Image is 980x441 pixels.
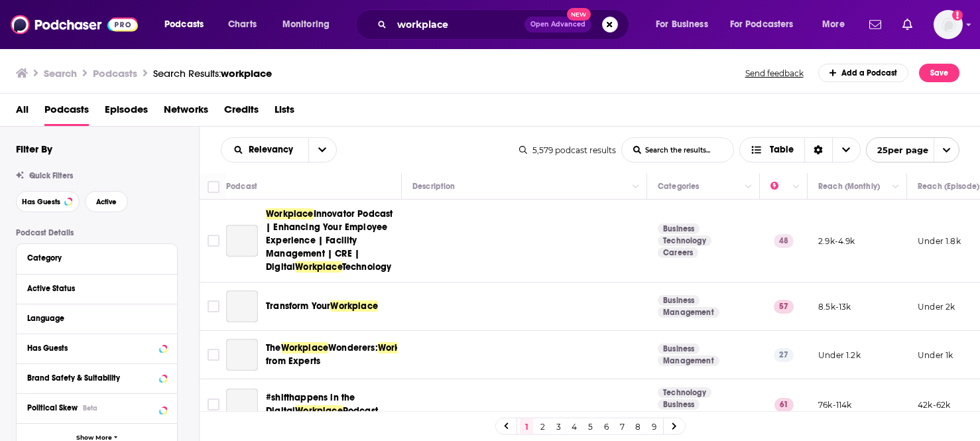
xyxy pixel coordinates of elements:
[93,67,137,80] h3: Podcasts
[770,145,794,155] span: Table
[804,138,832,162] div: Sort Direction
[83,404,97,412] div: Beta
[788,179,804,195] button: Column Actions
[519,145,616,155] div: 5,579 podcast results
[897,13,918,36] a: Show notifications dropdown
[770,178,789,194] div: Power Score
[818,235,855,247] p: 2.9k-4.9k
[275,99,294,126] a: Lists
[228,15,257,34] span: Charts
[29,171,73,180] span: Quick Filters
[818,301,851,312] p: 8.5k-13k
[919,64,959,82] button: Save
[888,179,904,195] button: Column Actions
[27,403,78,412] span: Political Skew
[224,99,259,126] span: Credits
[330,300,378,312] span: Workplace
[11,12,138,37] img: Podchaser - Follow, Share and Rate Podcasts
[918,349,953,361] p: Under 1k
[266,300,378,313] a: Transform YourWorkplace
[412,178,455,194] div: Description
[266,391,397,418] a: #shifthappens in the DigitalWorkplacePodcast
[27,369,166,386] button: Brand Safety & Suitability
[918,301,955,312] p: Under 2k
[226,339,258,371] a: The Workplace Wonderers: Workplace Lessons from Experts
[27,249,166,266] button: Category
[524,17,591,32] button: Open AdvancedNew
[266,208,314,220] span: Workplace
[721,14,813,35] button: open menu
[567,8,591,21] span: New
[273,14,347,35] button: open menu
[295,405,343,416] span: Workplace
[266,392,355,416] span: #shifthappens in the Digital
[952,10,963,21] svg: Add a profile image
[221,67,272,80] span: workplace
[378,342,426,353] span: Workplace
[658,399,700,410] a: Business
[656,15,708,34] span: For Business
[105,99,148,126] a: Episodes
[646,14,725,35] button: open menu
[155,14,221,35] button: open menu
[44,99,89,126] a: Podcasts
[164,15,204,34] span: Podcasts
[27,399,166,416] button: Political SkewBeta
[342,261,392,273] span: Technology
[918,235,961,247] p: Under 1.8k
[44,67,77,80] h3: Search
[27,340,166,356] button: Has Guests
[552,418,565,434] a: 3
[27,253,158,263] div: Category
[658,307,719,318] a: Management
[295,261,342,273] span: Workplace
[221,137,337,162] h2: Choose List sort
[658,387,711,398] a: Technology
[392,14,524,35] input: Search podcasts, credits, & more...
[22,198,60,206] span: Has Guests
[16,191,80,212] button: Has Guests
[658,247,698,258] a: Careers
[934,10,963,39] span: Logged in as HavasFormulab2b
[631,418,644,434] a: 8
[153,67,272,80] div: Search Results:
[730,15,794,34] span: For Podcasters
[599,418,613,434] a: 6
[27,284,158,293] div: Active Status
[818,399,851,410] p: 76k-114k
[818,349,861,361] p: Under 1.2k
[266,342,281,353] span: The
[568,418,581,434] a: 4
[208,235,219,247] span: Toggle select row
[774,234,794,247] p: 48
[918,399,950,410] p: 42k-62k
[520,418,533,434] a: 1
[219,14,265,35] a: Charts
[934,10,963,39] img: User Profile
[739,137,861,162] button: Choose View
[615,418,629,434] a: 7
[266,208,393,273] span: Innovator Podcast | Enhancing Your Employee Experience | Facility Management | CRE | Digital
[266,342,397,368] a: TheWorkplaceWonderers:WorkplaceLessons from Experts
[27,280,166,296] button: Active Status
[226,290,258,322] a: Transform Your Workplace
[774,348,794,361] p: 27
[822,15,845,34] span: More
[774,300,794,313] p: 57
[658,344,700,354] a: Business
[85,191,128,212] button: Active
[741,68,808,79] button: Send feedback
[27,310,166,326] button: Language
[16,99,29,126] span: All
[867,140,928,160] span: 25 per page
[774,398,794,411] p: 61
[530,21,585,28] span: Open Advanced
[658,235,711,246] a: Technology
[27,373,155,383] div: Brand Safety & Suitability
